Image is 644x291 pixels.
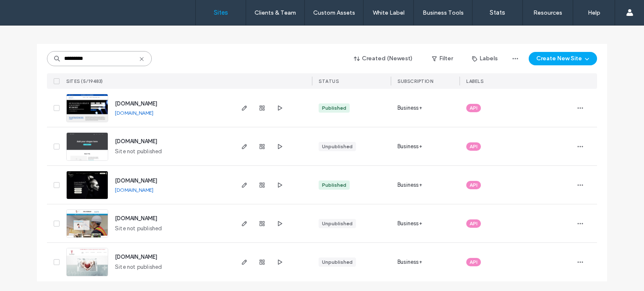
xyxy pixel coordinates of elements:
[115,138,157,144] a: [DOMAIN_NAME]
[115,110,153,116] a: [DOMAIN_NAME]
[115,224,162,233] span: Site not published
[214,9,228,16] label: Sites
[115,263,162,271] span: Site not published
[397,181,422,189] span: Business+
[322,220,353,227] div: Unpublished
[490,9,505,16] label: Stats
[423,9,464,16] label: Business Tools
[322,104,346,112] div: Published
[423,52,461,65] button: Filter
[470,258,478,266] span: API
[115,187,153,193] a: [DOMAIN_NAME]
[347,52,420,65] button: Created (Newest)
[470,104,478,112] span: API
[373,9,405,16] label: White Label
[115,254,157,260] a: [DOMAIN_NAME]
[466,78,483,84] span: LABELS
[322,181,346,189] div: Published
[115,100,157,107] a: [DOMAIN_NAME]
[115,178,157,184] a: [DOMAIN_NAME]
[319,78,339,84] span: STATUS
[254,9,296,16] label: Clients & Team
[19,6,36,13] span: Help
[470,143,478,150] span: API
[397,78,433,84] span: SUBSCRIPTION
[533,9,562,16] label: Resources
[588,9,600,16] label: Help
[397,142,422,151] span: Business+
[66,78,103,84] span: SITES (5/19483)
[322,143,353,150] div: Unpublished
[397,258,422,266] span: Business+
[470,181,478,189] span: API
[465,52,505,65] button: Labels
[397,219,422,228] span: Business+
[115,147,162,156] span: Site not published
[322,258,353,266] div: Unpublished
[115,215,157,221] a: [DOMAIN_NAME]
[397,104,422,112] span: Business+
[529,52,597,65] button: Create New Site
[470,220,478,227] span: API
[313,9,355,16] label: Custom Assets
